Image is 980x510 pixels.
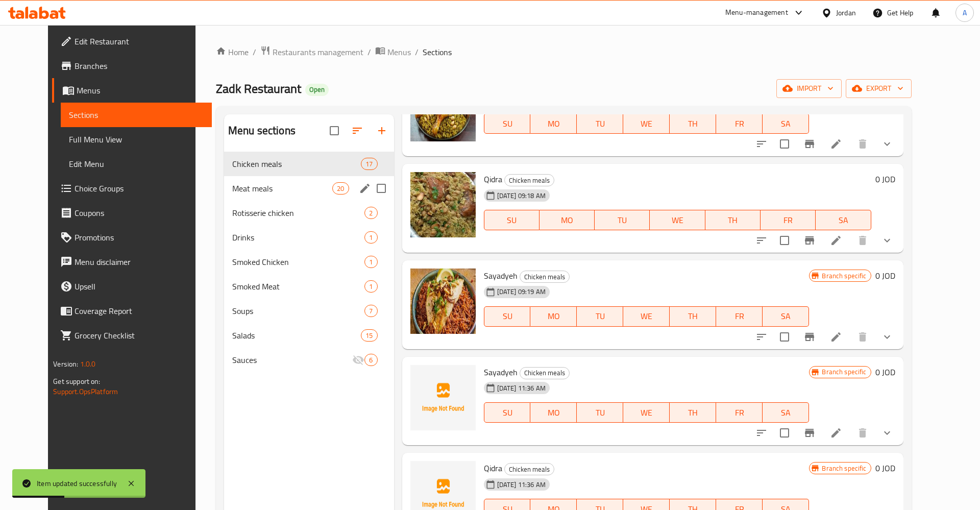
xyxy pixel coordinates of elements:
span: 1 [365,233,377,242]
button: TU [595,210,650,230]
span: 20 [333,184,348,193]
svg: Inactive section [352,354,364,366]
span: Open [305,85,329,94]
a: Grocery Checklist [52,323,212,348]
span: FR [720,309,758,324]
button: TH [670,113,716,134]
div: items [364,231,377,244]
a: Promotions [52,225,212,250]
span: Salads [232,329,361,342]
a: Edit menu item [830,331,842,343]
span: Smoked Chicken [232,256,365,268]
span: Grocery Checklist [75,329,204,342]
svg: Show Choices [881,331,893,343]
span: Select to update [774,133,795,155]
span: Qidra [484,460,502,476]
span: FR [765,213,812,228]
span: WE [627,116,666,131]
button: TU [577,402,623,423]
span: Branch specific [818,271,870,281]
button: TU [577,306,623,327]
img: Sayadyeh [410,365,476,430]
button: show more [875,421,899,445]
span: Chicken meals [520,367,569,379]
span: SU [488,405,527,420]
svg: Show Choices [881,427,893,439]
span: Branch specific [818,464,870,473]
span: Sayadyeh [484,365,518,380]
button: SU [484,113,531,134]
span: TH [674,405,712,420]
span: 15 [361,331,377,341]
span: Promotions [75,231,204,244]
a: Edit Menu [61,152,212,176]
div: Chicken meals [520,271,570,283]
span: Select to update [774,326,795,348]
nav: breadcrumb [216,45,912,59]
div: Smoked Chicken1 [224,250,394,274]
button: Branch-specific-item [797,132,822,156]
a: Edit menu item [830,234,842,247]
a: Full Menu View [61,127,212,152]
span: 1 [365,282,377,292]
div: Chicken meals17 [224,152,394,176]
span: [DATE] 11:36 AM [493,383,550,393]
button: delete [850,132,875,156]
span: Coupons [75,207,204,219]
span: Soups [232,305,365,317]
li: / [253,46,256,58]
span: SA [820,213,867,228]
button: WE [623,402,670,423]
button: FR [716,113,763,134]
div: Smoked Meat [232,280,365,293]
div: Menu-management [725,7,788,19]
button: MO [540,210,595,230]
button: MO [530,113,577,134]
button: FR [716,306,763,327]
button: sort-choices [749,325,774,349]
span: SU [488,116,527,131]
span: [DATE] 11:36 AM [493,480,550,490]
span: Version: [53,357,78,371]
button: SU [484,402,531,423]
a: Edit menu item [830,427,842,439]
a: Choice Groups [52,176,212,201]
button: SA [816,210,871,230]
div: Sauces [232,354,353,366]
span: Restaurants management [273,46,363,58]
span: Drinks [232,231,365,244]
span: Chicken meals [520,271,569,283]
button: TU [577,113,623,134]
span: Edit Menu [69,158,204,170]
span: A [963,7,967,18]
button: SU [484,306,531,327]
span: [DATE] 09:18 AM [493,191,550,201]
nav: Menu sections [224,148,394,376]
span: Menu disclaimer [75,256,204,268]
div: Chicken meals [504,174,554,186]
span: MO [544,213,591,228]
div: Chicken meals [504,463,554,475]
button: TH [670,402,716,423]
a: Coupons [52,201,212,225]
div: Soups7 [224,299,394,323]
button: TH [670,306,716,327]
span: MO [534,116,573,131]
div: items [364,207,377,219]
span: Menus [387,46,411,58]
a: Edit Restaurant [52,29,212,54]
div: items [361,158,377,170]
span: Qidra [484,172,502,187]
h6: 0 JOD [875,172,895,186]
span: Menus [77,84,204,96]
a: Support.OpsPlatform [53,385,118,398]
span: WE [627,309,666,324]
button: SU [484,210,540,230]
span: TU [581,405,619,420]
img: Sayadyeh [410,269,476,334]
span: MO [534,309,573,324]
div: Jordan [836,7,856,18]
